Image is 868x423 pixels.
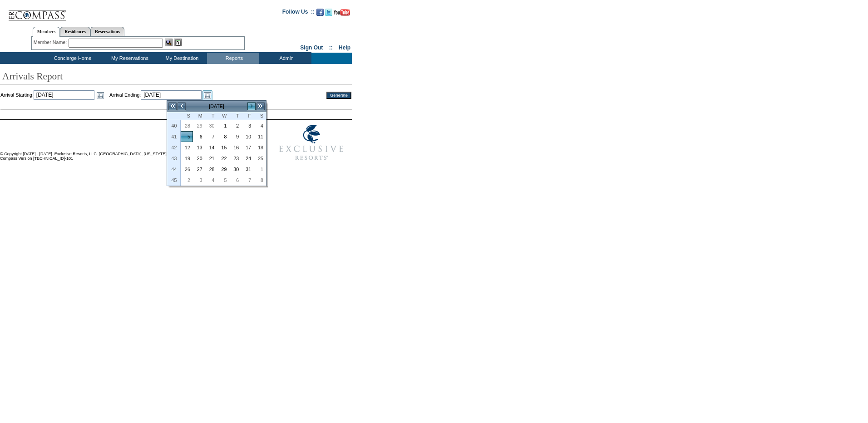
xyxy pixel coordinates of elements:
img: Reservations [174,39,182,46]
td: Thursday, October 16, 2025 [229,142,242,153]
a: 20 [193,153,205,163]
th: Tuesday [205,112,217,120]
td: Wednesday, October 01, 2025 [217,120,230,131]
td: Wednesday, October 22, 2025 [217,153,230,164]
td: Monday, October 20, 2025 [193,153,205,164]
a: Become our fan on Facebook [316,11,324,17]
a: 3 [193,175,205,185]
td: Saturday, November 08, 2025 [254,175,266,186]
a: > [247,102,256,111]
td: Wednesday, October 08, 2025 [217,131,230,142]
a: 29 [193,121,205,131]
a: 16 [230,143,241,152]
a: 31 [242,164,253,174]
img: Follow us on Twitter [325,9,332,16]
td: Sunday, November 02, 2025 [181,175,193,186]
td: Saturday, October 11, 2025 [254,131,266,142]
th: Friday [242,112,254,120]
td: Monday, October 13, 2025 [193,142,205,153]
a: 27 [193,164,205,174]
a: 25 [254,153,266,163]
td: Saturday, October 04, 2025 [254,120,266,131]
td: Friday, October 10, 2025 [242,131,254,142]
a: 24 [242,153,253,163]
td: Follow Us :: [282,8,315,19]
a: 13 [193,143,205,152]
a: 19 [181,153,192,163]
td: Saturday, November 01, 2025 [254,164,266,175]
a: 8 [254,175,266,185]
td: My Destination [155,53,207,64]
a: 9 [230,132,241,142]
a: 1 [254,164,266,174]
td: Reports [207,53,259,64]
a: 6 [193,132,205,142]
a: 23 [230,153,241,163]
a: < [177,102,186,111]
a: 12 [181,143,192,152]
a: 14 [206,143,217,152]
td: Tuesday, October 28, 2025 [205,164,217,175]
td: [DATE] [186,101,247,111]
a: Reservations [90,27,124,36]
th: Sunday [181,112,193,120]
a: 6 [230,175,241,185]
img: Subscribe to our YouTube Channel [334,9,350,16]
a: Help [339,44,350,51]
td: Monday, October 27, 2025 [193,164,205,175]
td: Friday, October 31, 2025 [242,164,254,175]
a: Open the calendar popup. [95,90,105,100]
td: Monday, November 03, 2025 [193,175,205,186]
a: 2 [181,175,192,185]
td: Friday, October 24, 2025 [242,153,254,164]
th: Thursday [229,112,242,120]
a: 22 [218,153,229,163]
img: Become our fan on Facebook [316,9,324,16]
td: Sunday, October 05, 2025 [181,131,193,142]
a: 4 [206,175,217,185]
a: 11 [254,132,266,142]
th: 45 [167,175,181,186]
th: 42 [167,142,181,153]
th: Wednesday [217,112,230,120]
a: 7 [242,175,253,185]
td: Thursday, November 06, 2025 [229,175,242,186]
td: Tuesday, September 30, 2025 [205,120,217,131]
td: Concierge Home [40,53,103,64]
a: 30 [230,164,241,174]
th: 44 [167,164,181,175]
th: Saturday [254,112,266,120]
td: Friday, November 07, 2025 [242,175,254,186]
td: Thursday, October 09, 2025 [229,131,242,142]
div: Member Name: [34,39,69,46]
td: Wednesday, November 05, 2025 [217,175,230,186]
a: 29 [218,164,229,174]
img: View [165,39,173,46]
a: 10 [242,132,253,142]
a: 1 [218,121,229,131]
a: 5 [218,175,229,185]
td: Sunday, October 19, 2025 [181,153,193,164]
a: Subscribe to our YouTube Channel [334,11,350,17]
a: Follow us on Twitter [325,11,332,17]
td: Friday, October 17, 2025 [242,142,254,153]
a: 4 [254,121,266,131]
img: Compass Home [8,2,67,21]
a: 28 [206,164,217,174]
a: 18 [254,143,266,152]
input: Generate [326,92,351,99]
a: 3 [242,121,253,131]
a: 28 [181,121,192,131]
td: Sunday, September 28, 2025 [181,120,193,131]
td: Monday, September 29, 2025 [193,120,205,131]
th: 41 [167,131,181,142]
a: Members [33,27,60,37]
td: Monday, October 06, 2025 [193,131,205,142]
a: Residences [60,27,90,36]
td: Thursday, October 30, 2025 [229,164,242,175]
a: 26 [181,164,192,174]
img: Exclusive Resorts [271,120,352,165]
a: 5 [181,132,192,142]
a: 7 [206,132,217,142]
th: 43 [167,153,181,164]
